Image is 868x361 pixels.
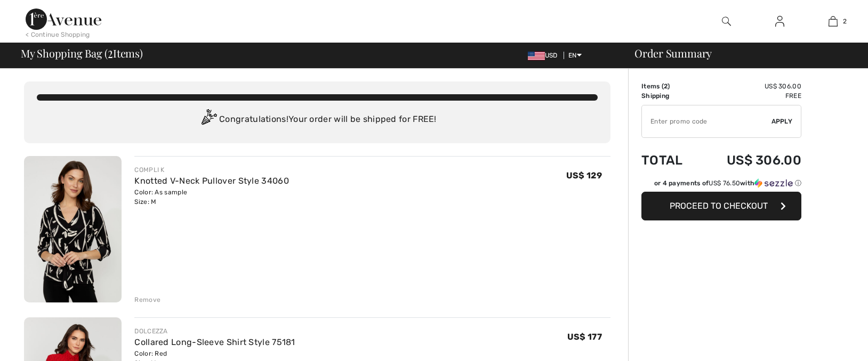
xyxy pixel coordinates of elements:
img: My Bag [829,15,838,28]
img: Sezzle [754,178,793,188]
img: My Info [775,15,784,28]
img: US Dollar [528,52,545,60]
img: Knotted V-Neck Pullover Style 34060 [24,156,122,302]
div: Remove [134,295,160,305]
td: Total [641,142,698,178]
span: US$ 177 [567,332,602,342]
span: Apply [771,117,793,126]
div: < Continue Shopping [26,30,90,39]
img: Congratulation2.svg [198,109,219,130]
span: USD [528,52,562,59]
span: My Shopping Bag ( Items) [21,48,143,59]
span: US$ 76.50 [709,179,740,187]
td: Shipping [641,91,698,101]
a: Sign In [767,15,793,28]
input: Promo code [642,105,771,137]
div: Order Summary [622,48,862,59]
button: Proceed to Checkout [641,192,801,220]
span: 2 [108,45,113,59]
div: COMPLI K [134,165,289,175]
span: EN [568,52,582,59]
div: Color: As sample Size: M [134,187,289,207]
td: US$ 306.00 [698,81,801,91]
td: Free [698,91,801,101]
a: 2 [807,15,859,28]
div: or 4 payments of with [654,178,801,188]
div: DOLCEZZA [134,326,295,336]
div: Congratulations! Your order will be shipped for FREE! [37,109,598,130]
a: Knotted V-Neck Pullover Style 34060 [134,176,289,186]
span: 2 [843,17,847,26]
td: Items ( ) [641,81,698,91]
img: search the website [722,15,731,28]
td: US$ 306.00 [698,142,801,178]
span: 2 [664,83,668,90]
img: 1ère Avenue [26,9,101,30]
div: or 4 payments ofUS$ 76.50withSezzle Click to learn more about Sezzle [641,178,801,192]
a: Collared Long-Sleeve Shirt Style 75181 [134,337,295,347]
span: Proceed to Checkout [670,201,768,211]
span: US$ 129 [566,170,602,180]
